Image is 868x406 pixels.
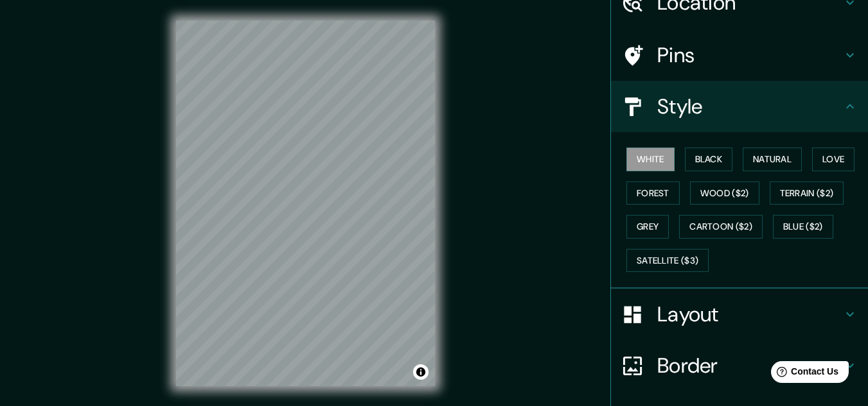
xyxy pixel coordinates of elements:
button: Natural [743,148,802,171]
button: Blue ($2) [773,215,833,239]
div: Border [611,340,868,391]
div: Style [611,81,868,132]
canvas: Map [176,21,435,386]
button: Toggle attribution [413,364,429,380]
button: Terrain ($2) [770,182,844,205]
iframe: Help widget launcher [754,356,854,392]
button: White [626,148,675,171]
button: Love [812,148,855,171]
button: Wood ($2) [690,182,759,205]
button: Satellite ($3) [626,249,709,273]
h4: Layout [657,301,842,327]
h4: Pins [657,42,842,68]
div: Layout [611,289,868,340]
div: Pins [611,30,868,81]
h4: Border [657,353,842,378]
button: Grey [626,215,669,239]
button: Cartoon ($2) [679,215,763,239]
button: Forest [626,182,680,205]
h4: Style [657,94,842,119]
button: Black [685,148,733,171]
